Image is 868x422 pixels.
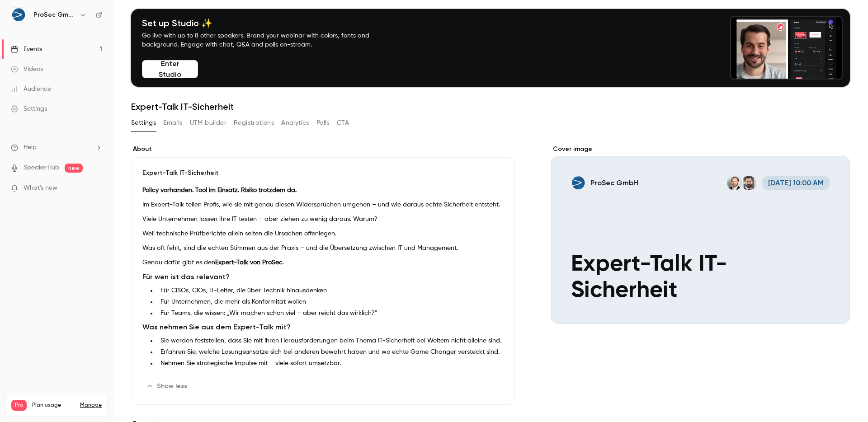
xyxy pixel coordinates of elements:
[11,8,26,22] img: ProSec GmbH
[157,347,504,357] li: Erfahren Sie, welche Lösungsansätze sich bei anderen bewährt haben und wo echte Game Changer vers...
[157,286,504,295] li: Für CISOs, CIOs, IT-Leiter, die über Technik hinausdenken
[131,145,515,154] label: About
[32,402,75,409] span: Plan usage
[142,379,193,394] button: Show less
[142,214,504,225] p: Viele Unternehmen lassen ihre IT testen – aber ziehen zu wenig daraus. Warum?
[11,143,102,152] li: help-dropdown-opener
[142,272,504,282] h2: Für wen ist das relevant?
[24,183,57,193] span: What's new
[157,336,504,346] li: Sie werden feststellen, dass Sie mit Ihren Herausforderungen beim Thema IT-Sicherheit bei Weitem ...
[131,101,850,112] h1: Expert-Talk IT-Sicherheit
[142,169,504,178] p: Expert-Talk IT-Sicherheit
[24,163,59,173] a: SpeakerHub
[157,297,504,307] li: Für Unternehmen, die mehr als Konformität wollen
[142,199,504,210] p: Im Expert-Talk teilen Profis, wie sie mit genau diesen Widersprüchen umgehen – und wie daraus ech...
[142,257,504,268] p: Genau dafür gibt es den .
[11,104,47,113] div: Settings
[65,164,83,173] span: new
[551,145,850,154] label: Cover image
[215,259,283,266] strong: Expert-Talk von ProSec
[11,65,43,74] div: Videos
[33,10,76,19] h6: ProSec GmbH
[142,187,297,193] strong: Policy vorhanden. Tool im Einsatz. Risiko trotzdem da.
[11,400,27,411] span: Pro
[551,145,850,324] section: Cover image
[190,116,226,130] button: UTM builder
[316,116,330,130] button: Polls
[234,116,274,130] button: Registrations
[142,228,504,239] p: Weil technische Prüfberichte allein selten die Ursachen offenlegen.
[337,116,349,130] button: CTA
[163,116,182,130] button: Emails
[142,243,504,253] p: Was oft fehlt, sind die echten Stimmen aus der Praxis – und die Übersetzung zwischen IT und Manag...
[142,18,391,28] h4: Set up Studio ✨
[142,60,198,78] button: Enter Studio
[157,359,504,368] li: Nehmen Sie strategische Impulse mit – viele sofort umsetzbar.
[11,84,51,94] div: Audience
[142,322,504,333] h2: Was nehmen Sie aus dem Expert-Talk mit?
[11,45,42,54] div: Events
[157,309,504,318] li: Für Teams, die wissen: „Wir machen schon viel – aber reicht das wirklich?"
[131,116,156,130] button: Settings
[24,143,37,152] span: Help
[142,31,391,49] p: Go live with up to 8 other speakers. Brand your webinar with colors, fonts and background. Engage...
[80,402,102,409] a: Manage
[281,116,309,130] button: Analytics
